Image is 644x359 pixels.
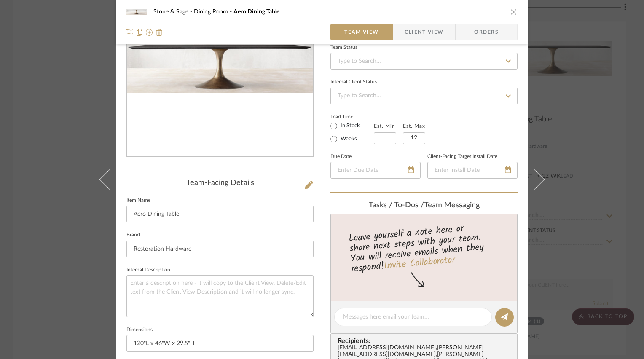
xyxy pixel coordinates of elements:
[405,24,443,40] span: Client View
[126,3,147,20] img: 8d7aba72-a040-4eef-b6d8-2e63fa3cf4e9_48x40.jpg
[339,122,360,130] label: In Stock
[330,155,352,159] label: Due Date
[127,38,313,93] img: 8d7aba72-a040-4eef-b6d8-2e63fa3cf4e9_436x436.jpg
[126,328,153,332] label: Dimensions
[330,46,357,50] div: Team Status
[384,253,456,274] a: Invite Collaborator
[153,9,194,15] span: Stone & Sage
[510,8,518,16] button: close
[126,206,314,222] input: Enter Item Name
[338,337,514,345] span: Recipients:
[344,24,379,40] span: Team View
[330,88,518,104] input: Type to Search…
[127,38,313,93] div: 0
[330,80,377,84] div: Internal Client Status
[126,268,170,272] label: Internal Description
[427,155,497,159] label: Client-Facing Target Install Date
[156,29,163,36] img: Remove from project
[330,121,374,144] mat-radio-group: Select item type
[374,123,395,129] label: Est. Min
[330,201,518,210] div: team Messaging
[233,9,279,15] span: Aero Dining Table
[403,123,425,129] label: Est. Max
[126,198,150,203] label: Item Name
[126,335,314,352] input: Enter the dimensions of this item
[369,201,424,209] span: Tasks / To-Dos /
[339,135,357,143] label: Weeks
[126,241,314,257] input: Enter Brand
[126,233,140,237] label: Brand
[330,113,374,121] label: Lead Time
[194,9,233,15] span: Dining Room
[126,179,314,188] div: Team-Facing Details
[330,53,518,70] input: Type to Search…
[330,162,421,179] input: Enter Due Date
[465,24,508,40] span: Orders
[427,162,518,179] input: Enter Install Date
[330,220,519,276] div: Leave yourself a note here or share next steps with your team. You will receive emails when they ...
